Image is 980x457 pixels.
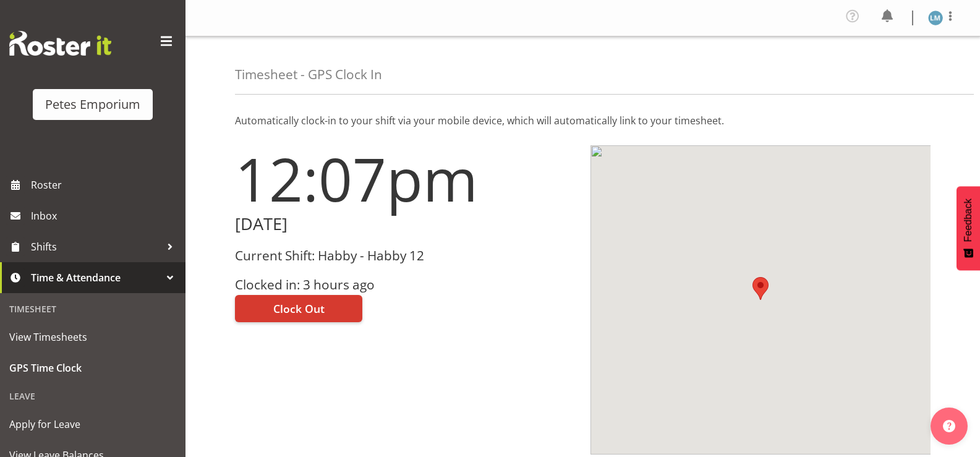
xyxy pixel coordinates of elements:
span: Apply for Leave [9,415,176,434]
span: Feedback [963,199,974,242]
span: GPS Time Clock [9,359,176,377]
span: Shifts [31,237,161,256]
button: Feedback - Show survey [957,186,980,270]
div: Timesheet [3,296,182,322]
div: Petes Emporium [45,95,140,114]
h3: Current Shift: Habby - Habby 12 [235,249,576,263]
a: Apply for Leave [3,409,182,440]
h3: Clocked in: 3 hours ago [235,278,576,292]
span: Roster [31,176,179,194]
img: help-xxl-2.png [943,420,955,432]
a: View Timesheets [3,322,182,352]
h1: 12:07pm [235,145,576,212]
span: Time & Attendance [31,268,161,287]
span: Inbox [31,207,179,225]
a: GPS Time Clock [3,352,182,383]
button: Clock Out [235,295,362,322]
p: Automatically clock-in to your shift via your mobile device, which will automatically link to you... [235,113,931,128]
div: Leave [3,383,182,409]
span: View Timesheets [9,328,176,346]
h2: [DATE] [235,215,576,234]
img: lianne-morete5410.jpg [928,11,943,25]
span: Clock Out [273,301,325,317]
h4: Timesheet - GPS Clock In [235,67,382,82]
img: Rosterit website logo [9,31,111,56]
